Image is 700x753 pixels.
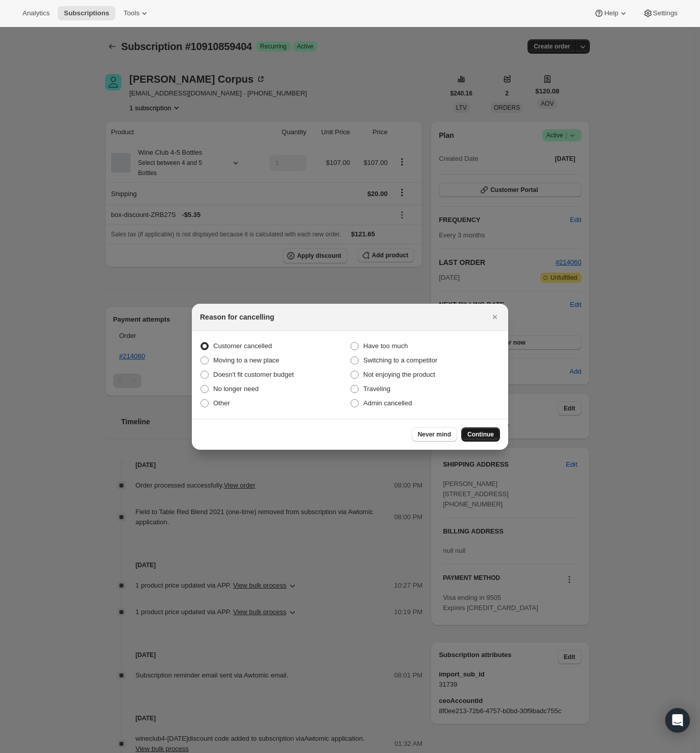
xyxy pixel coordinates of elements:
button: Analytics [16,6,56,20]
span: Continue [467,430,494,439]
button: Tools [117,6,156,20]
h2: Reason for cancelling [200,312,274,322]
button: Close [488,310,502,324]
span: No longer need [213,385,259,393]
span: Admin cancelled [363,399,412,407]
button: Help [588,6,634,20]
span: Switching to a competitor [363,356,437,364]
button: Never mind [412,427,457,442]
span: Not enjoying the product [363,371,435,378]
span: Customer cancelled [213,342,272,350]
div: Open Intercom Messenger [665,708,690,733]
button: Continue [461,427,500,442]
span: Never mind [418,430,451,439]
span: Traveling [363,385,390,393]
button: Settings [637,6,684,20]
span: Have too much [363,342,408,350]
span: Help [604,9,618,17]
span: Settings [653,9,678,17]
span: Other [213,399,230,407]
span: Moving to a new place [213,356,279,364]
span: Tools [123,9,139,17]
button: Subscriptions [58,6,115,20]
span: Analytics [22,9,49,17]
span: Subscriptions [64,9,109,17]
span: Doesn't fit customer budget [213,371,294,378]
